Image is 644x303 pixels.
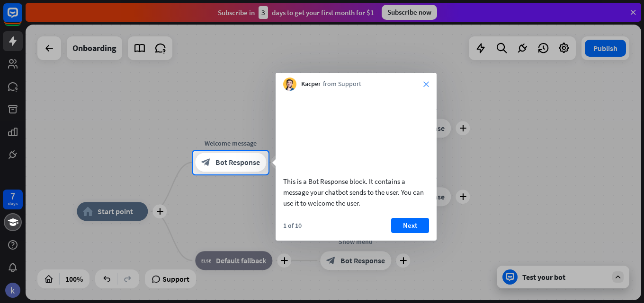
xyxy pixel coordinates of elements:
[201,158,211,167] i: block_bot_response
[215,158,260,167] span: Bot Response
[283,176,429,208] div: This is a Bot Response block. It contains a message your chatbot sends to the user. You can use i...
[283,221,302,230] div: 1 of 10
[8,4,36,32] button: Open LiveChat chat widget
[323,79,361,89] span: from Support
[423,81,429,87] i: close
[301,79,321,89] span: Kacper
[391,218,429,233] button: Next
